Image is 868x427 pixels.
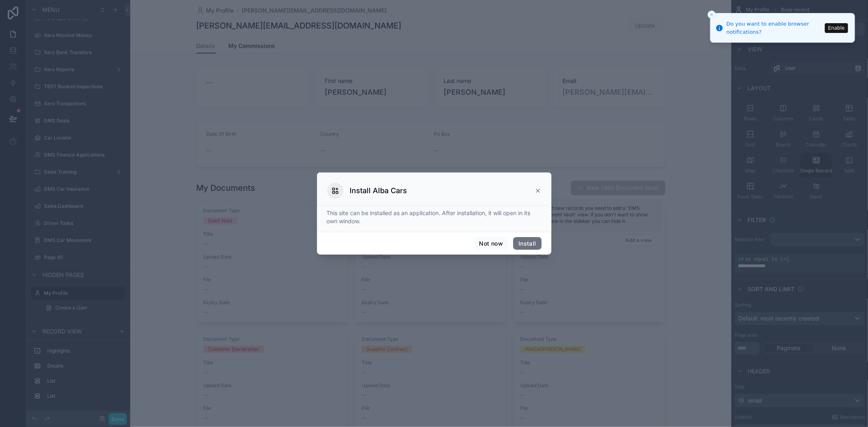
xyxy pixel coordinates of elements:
[474,237,508,250] button: Not now
[513,237,541,250] button: Install
[825,23,848,33] button: Enable
[327,209,542,225] p: This site can be installed as an application. After installation, it will open in its own window.
[726,20,822,36] div: Do you want to enable browser notifications?
[708,11,716,19] button: Close toast
[350,186,407,196] h3: Install Alba Cars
